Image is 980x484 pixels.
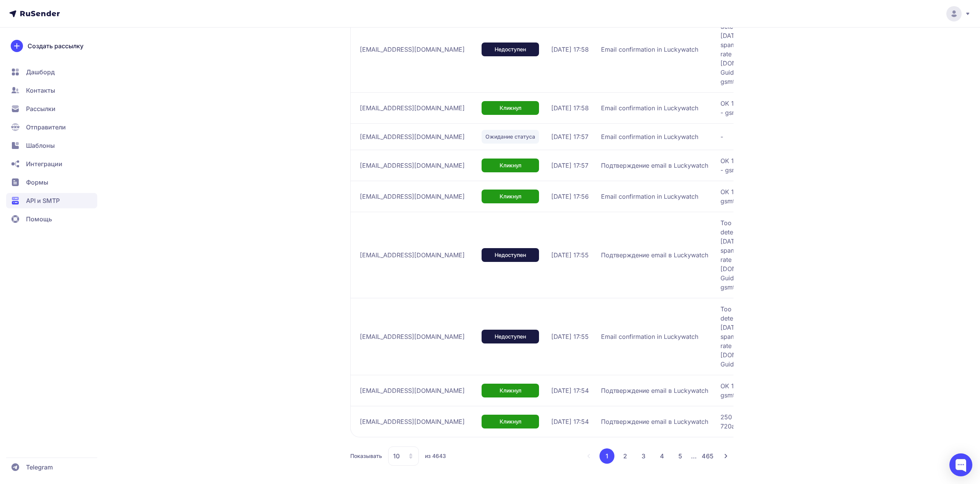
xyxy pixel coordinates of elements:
span: OK 1756821454 2adb3069b0e04-5608278fe8dsi617987e87.432 - gsmtp [720,156,912,175]
span: [EMAIL_ADDRESS][DOMAIN_NAME] [360,103,465,113]
span: [DATE] 17:58 [551,103,589,113]
span: Подтверждение email в Luckywatch [601,417,708,426]
span: Помощь [26,214,52,224]
span: 10 [393,451,400,461]
span: Кликнул [500,387,521,394]
button: 1 [599,448,614,464]
span: API и SMTP [26,196,60,205]
span: Ожидание статуса [485,133,535,141]
a: Telegram [6,459,97,475]
button: 5 [673,448,688,464]
button: 3 [636,448,651,464]
span: Кликнул [500,193,521,200]
span: Недоступен [495,46,526,53]
span: из 4643 [425,452,446,460]
span: [DATE] 17:58 [551,45,589,54]
span: Шаблоны [26,141,55,150]
span: [EMAIL_ADDRESS][DOMAIN_NAME] [360,386,465,395]
span: OK 1756821385 2adb3069b0e04-56088671cddsi55143e87.591 - gsmtp [720,187,912,206]
span: OK 1756821486 2adb3069b0e04-560827aa9a9si589964e87.616 - gsmtp [720,99,912,117]
span: Недоступен [495,333,526,340]
span: [EMAIL_ADDRESS][DOMAIN_NAME] [360,332,465,341]
button: 2 [617,448,633,464]
span: Создать рассылку [28,41,83,51]
span: Подтверждение email в Luckywatch [601,386,708,395]
span: ... [691,452,697,460]
span: [DATE] 17:57 [551,161,588,170]
span: [DATE] 17:55 [551,332,589,341]
span: Email confirmation in Luckywatch [601,132,698,141]
span: Email confirmation in Luckywatch [601,192,698,201]
span: Кликнул [500,162,521,169]
span: 250 2.0.0 OK 1756821293 6a1803df08f44-720ac26596dsi6155546d6.129 - gsmtp [720,412,912,431]
span: Показывать [350,452,382,460]
span: Too many failures (Upstream error: 421 [DATE] Gmail has detected an unusual rate of mail originat... [720,304,912,369]
button: 465 [700,448,715,464]
span: Too many failures (Upstream error: 421 [DATE] Gmail has detected an unusual rate of mail originat... [720,218,912,292]
span: [EMAIL_ADDRESS][DOMAIN_NAME] [360,192,465,201]
span: Рассылки [26,104,56,113]
span: [DATE] 17:55 [551,250,589,260]
span: Формы [26,178,48,187]
span: [DATE] 17:56 [551,192,589,201]
span: Дашборд [26,67,55,77]
span: OK 1756821297 38308e7fff4ca-337f4c35561si3993161fa.25 - gsmtp [720,381,912,400]
span: Email confirmation in Luckywatch [601,45,698,54]
span: Недоступен [495,251,526,259]
span: Контакты [26,86,55,95]
span: - [720,132,912,141]
span: Кликнул [500,418,521,425]
span: [DATE] 17:57 [551,132,588,141]
span: Интеграции [26,159,62,168]
span: [EMAIL_ADDRESS][DOMAIN_NAME] [360,132,465,141]
span: [EMAIL_ADDRESS][DOMAIN_NAME] [360,417,465,426]
button: 4 [654,448,670,464]
span: Too many failures (Upstream error: 421 [DATE] Gmail has detected an unusual rate of mail originat... [720,13,912,86]
span: [EMAIL_ADDRESS][DOMAIN_NAME] [360,161,465,170]
span: Отправители [26,123,66,132]
span: Email confirmation in Luckywatch [601,103,698,113]
span: Подтверждение email в Luckywatch [601,250,708,260]
span: Кликнул [500,104,521,112]
span: [DATE] 17:54 [551,417,589,426]
span: Email confirmation in Luckywatch [601,332,698,341]
span: Telegram [26,463,53,472]
span: Подтверждение email в Luckywatch [601,161,708,170]
span: [EMAIL_ADDRESS][DOMAIN_NAME] [360,45,465,54]
span: [DATE] 17:54 [551,386,589,395]
span: [EMAIL_ADDRESS][DOMAIN_NAME] [360,250,465,260]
